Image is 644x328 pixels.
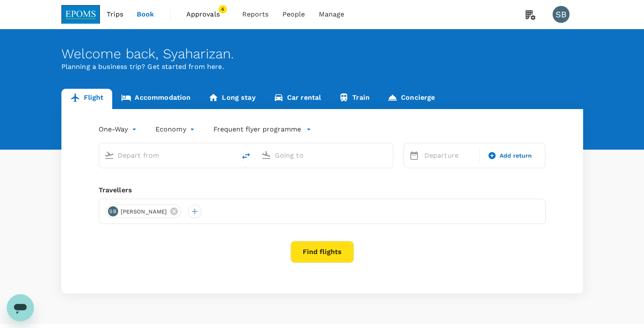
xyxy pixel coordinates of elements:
[199,89,264,109] a: Long stay
[186,9,229,19] span: Approvals
[318,9,344,19] span: Manage
[155,123,196,136] div: Economy
[61,62,583,72] p: Planning a business trip? Get started from here.
[236,146,256,166] button: delete
[500,151,532,160] span: Add return
[61,5,100,24] img: EPOMS SDN BHD
[282,9,305,19] span: People
[218,5,227,14] span: 4
[553,6,569,23] div: SB
[379,89,444,109] a: Concierge
[108,206,118,216] div: SB
[107,9,123,19] span: Trips
[213,124,311,134] button: Frequent flyer programme
[99,123,138,136] div: One-Way
[116,208,172,216] span: [PERSON_NAME]
[424,150,474,161] p: Departure
[61,46,583,62] div: Welcome back , Syaharizan .
[242,9,269,19] span: Reports
[118,149,218,162] input: Depart from
[230,154,232,156] button: Open
[61,89,113,109] a: Flight
[387,154,389,156] button: Open
[213,124,301,134] p: Frequent flyer programme
[137,9,155,19] span: Book
[106,205,182,218] div: SB[PERSON_NAME]
[7,294,34,321] iframe: Button to launch messaging window
[275,149,375,162] input: Going to
[265,89,330,109] a: Car rental
[330,89,379,109] a: Train
[112,89,199,109] a: Accommodation
[290,241,354,263] button: Find flights
[99,185,546,195] div: Travellers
